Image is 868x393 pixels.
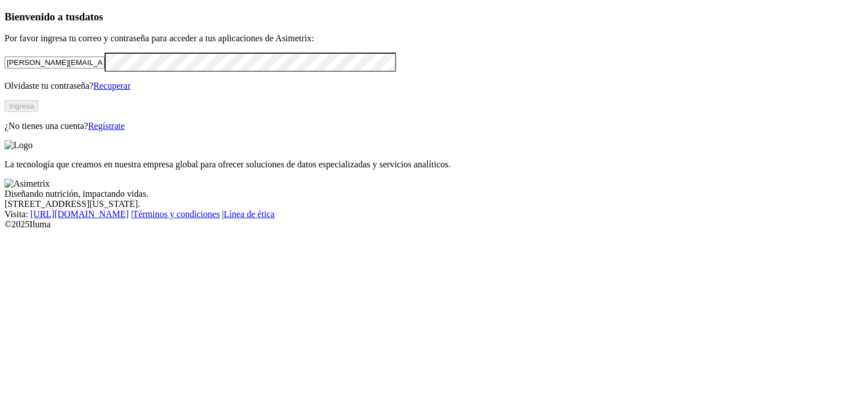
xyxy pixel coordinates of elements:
img: Logo [5,140,33,150]
div: © 2025 Iluma [5,219,863,230]
div: Visita : | | [5,209,863,219]
p: Olvidaste tu contraseña? [5,81,863,91]
span: datos [79,11,103,23]
a: Regístrate [88,121,125,131]
p: Por favor ingresa tu correo y contraseña para acceder a tus aplicaciones de Asimetrix: [5,33,863,44]
button: Ingresa [5,100,38,112]
p: La tecnología que creamos en nuestra empresa global para ofrecer soluciones de datos especializad... [5,159,863,170]
a: [URL][DOMAIN_NAME] [31,209,129,219]
div: [STREET_ADDRESS][US_STATE]. [5,199,863,209]
a: Términos y condiciones [133,209,220,219]
a: Línea de ética [224,209,275,219]
img: Asimetrix [5,179,50,189]
p: ¿No tienes una cuenta? [5,121,863,131]
h3: Bienvenido a tus [5,11,863,23]
div: Diseñando nutrición, impactando vidas. [5,189,863,199]
a: Recuperar [93,81,131,90]
input: Tu correo [5,57,105,68]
